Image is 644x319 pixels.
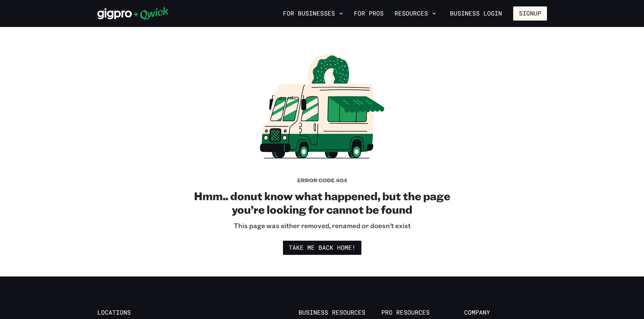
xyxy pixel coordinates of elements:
a: Business Login [444,6,508,21]
p: This page was either removed, renamed or doesn’t exist [234,221,411,230]
h2: Hmm.. donut know what happened, but the page you’re looking for cannot be found [194,189,451,216]
a: For Pros [351,8,386,19]
button: For Businesses [280,8,346,19]
a: Take me back home! [283,241,361,255]
span: Locations [97,309,180,316]
button: Resources [392,8,439,19]
button: Signup [513,6,547,21]
span: Company [464,309,547,316]
span: Pro Resources [381,309,464,316]
span: Business Resources [299,309,381,316]
h5: Error code 404 [297,177,347,184]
